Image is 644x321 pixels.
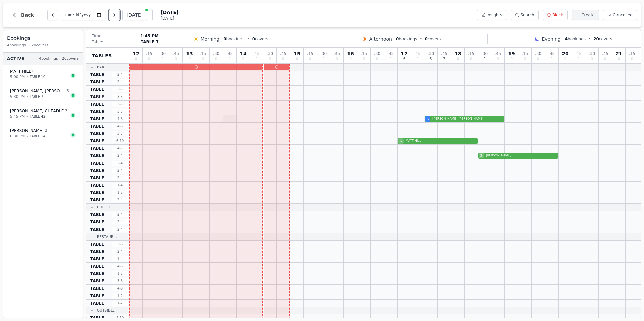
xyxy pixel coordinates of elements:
span: TABLE [90,109,104,114]
span: TABLE [90,94,104,100]
span: 21 [615,51,622,56]
span: 18 [454,51,461,56]
span: : 30 [267,52,273,56]
span: 0 [202,57,204,61]
span: 19 [508,51,515,56]
span: 0 [282,57,284,61]
span: 0 [242,57,244,61]
span: Insights [487,12,502,18]
span: 14 [240,51,246,56]
span: 1 - 2 [112,301,128,306]
span: 6 [32,69,35,74]
span: 0 [135,57,137,61]
span: [PERSON_NAME] [PERSON_NAME] [432,117,504,121]
span: : 45 [602,52,608,56]
button: Cancelled [603,10,637,20]
span: 0 [425,37,427,41]
span: covers [252,36,268,42]
span: 0 [416,57,418,61]
span: • [26,74,28,79]
span: 20 [562,51,568,56]
span: Time: [92,33,103,39]
span: 0 [577,57,579,61]
span: 0 [524,57,526,61]
span: TABLE [90,227,104,232]
span: 2 - 4 [112,227,128,232]
span: : 30 [428,52,434,56]
span: TABLE [90,138,104,144]
span: 1 - 2 [112,293,128,298]
span: 2 - 4 [112,72,128,77]
button: Insights [477,10,507,20]
span: Search [520,12,534,18]
span: covers [593,36,612,42]
span: MATT HILL [406,139,478,143]
button: Previous day [47,10,58,20]
span: TABLE 42 [30,114,45,119]
span: • [247,36,250,42]
span: TABLE [90,87,104,92]
span: 0 [470,57,472,61]
span: 4 - 5 [112,146,128,151]
span: 6 [403,57,405,61]
span: : 15 [468,52,474,56]
span: : 15 [200,52,206,56]
span: 5:00 PM [10,74,25,80]
span: 4 - 6 [112,116,128,121]
span: 5 [427,117,429,122]
span: TABLE [90,264,104,269]
span: Tables [92,52,112,59]
span: 0 [336,57,338,61]
span: 0 [618,57,620,61]
span: TABLE [90,271,104,276]
button: MATT HILL65:00 PM•TABLE 10 [6,65,80,83]
span: 1:45 PM [140,33,159,39]
span: : 45 [441,52,447,56]
span: : 30 [589,52,595,56]
span: 20 covers [32,43,48,48]
span: 4 - 6 [112,124,128,129]
span: 15 [293,51,300,56]
span: 6 - 10 [112,138,128,143]
span: : 45 [280,52,286,56]
span: TABLE [90,160,104,166]
span: : 15 [575,52,582,56]
span: 3 - 6 [112,278,128,283]
span: TABLE [90,242,104,247]
button: Back [7,7,39,23]
span: : 15 [629,52,635,56]
span: 3 - 5 [112,87,128,92]
span: TABLE [90,72,104,77]
span: TABLE [90,116,104,122]
span: 0 [363,57,365,61]
span: TABLE [90,175,104,181]
span: TABLE [90,183,104,188]
span: TABLE [90,219,104,225]
span: 0 [252,37,255,41]
span: 7 [65,108,67,114]
span: 0 [537,57,539,61]
span: 2 - 4 [112,197,128,202]
span: 3 - 6 [112,242,128,247]
span: [PERSON_NAME] [486,153,558,158]
span: • [420,36,422,42]
button: Search [511,10,538,20]
span: 0 [564,57,566,61]
span: RESTAUR... [97,234,117,239]
span: 0 [148,57,150,61]
span: TABLE [90,249,104,254]
span: 2 - 4 [112,175,128,180]
span: : 45 [226,52,233,56]
span: 0 [223,37,226,41]
span: TABLE [90,153,104,158]
span: 0 [550,57,552,61]
span: TABLE [90,168,104,173]
span: TABLE [90,278,104,284]
span: : 30 [481,52,488,56]
span: 2 [45,128,47,134]
span: • [26,94,28,99]
span: : 15 [414,52,421,56]
span: Afternoon [369,36,392,42]
span: 5:30 PM [10,94,25,100]
span: : 45 [387,52,394,56]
